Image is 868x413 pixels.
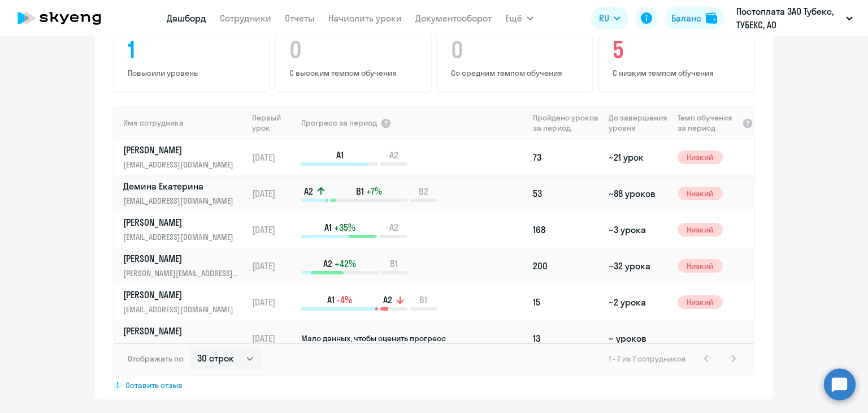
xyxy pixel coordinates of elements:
p: [EMAIL_ADDRESS][DOMAIN_NAME] [123,195,240,207]
p: [PERSON_NAME][EMAIL_ADDRESS][DOMAIN_NAME] [123,267,240,279]
span: Низкий [678,150,723,164]
h4: 5 [613,36,744,63]
td: ~2 урока [604,284,672,320]
td: 15 [528,284,604,320]
p: [EMAIL_ADDRESS][DOMAIN_NAME] [123,339,240,352]
p: [EMAIL_ADDRESS][DOMAIN_NAME] [123,231,240,243]
p: [PERSON_NAME] [123,325,240,337]
span: 1 - 7 из 7 сотрудников [609,354,686,364]
span: Низкий [678,223,723,236]
span: B1 [356,185,364,197]
a: Сотрудники [220,12,271,24]
a: [PERSON_NAME][EMAIL_ADDRESS][DOMAIN_NAME] [123,289,247,316]
a: [PERSON_NAME][EMAIL_ADDRESS][DOMAIN_NAME] [123,216,247,243]
span: A1 [327,294,335,306]
span: B1 [419,294,427,306]
p: Демина Екатерина [123,180,240,192]
p: [PERSON_NAME] [123,216,240,229]
img: balance [706,12,717,24]
td: 73 [528,139,604,175]
span: Низкий [678,259,723,273]
td: [DATE] [248,248,300,284]
span: +7% [366,185,382,197]
td: 200 [528,248,604,284]
p: С низким темпом обучения [613,68,744,78]
span: +42% [335,257,356,270]
span: Низкий [678,187,723,200]
span: Оставить отзыв [125,380,183,390]
td: [DATE] [248,320,300,356]
span: +35% [334,221,355,234]
p: [PERSON_NAME] [123,252,240,265]
td: [DATE] [248,212,300,248]
td: ~ уроков [604,320,672,356]
span: A2 [323,257,332,270]
span: A2 [383,294,392,306]
p: [PERSON_NAME] [123,144,240,156]
span: Низкий [678,295,723,309]
p: [EMAIL_ADDRESS][DOMAIN_NAME] [123,303,240,316]
td: [DATE] [248,175,300,212]
a: [PERSON_NAME][PERSON_NAME][EMAIL_ADDRESS][DOMAIN_NAME] [123,252,247,279]
td: 168 [528,212,604,248]
span: RU [599,11,609,25]
span: Прогресс за период [301,118,377,128]
span: A1 [324,221,332,234]
a: Демина Екатерина[EMAIL_ADDRESS][DOMAIN_NAME] [123,180,247,207]
th: Первый урок [248,106,300,139]
td: [DATE] [248,139,300,175]
button: Ещё [505,7,533,29]
td: [DATE] [248,284,300,320]
td: ~88 уроков [604,175,672,212]
span: B2 [419,185,428,197]
h4: 1 [128,36,259,63]
div: Баланс [671,11,701,25]
td: ~3 урока [604,212,672,248]
span: A2 [389,221,398,234]
button: Балансbalance [665,7,724,29]
td: ~21 урок [604,139,672,175]
th: Пройдено уроков за период [528,106,604,139]
p: Постоплата ЗАО Тубекс, ТУБЕКС, АО [736,5,841,32]
a: Начислить уроки [328,12,402,24]
span: Отображать по: [128,354,185,364]
p: Повысили уровень [128,68,259,78]
td: 13 [528,320,604,356]
td: 53 [528,175,604,212]
a: Дашборд [167,12,206,24]
span: Мало данных, чтобы оценить прогресс [301,333,446,343]
span: -4% [337,294,352,306]
th: До завершения уровня [604,106,672,139]
a: [PERSON_NAME][EMAIL_ADDRESS][DOMAIN_NAME] [123,325,247,352]
span: Ещё [505,11,522,25]
button: Постоплата ЗАО Тубекс, ТУБЕКС, АО [731,5,858,32]
p: [EMAIL_ADDRESS][DOMAIN_NAME] [123,158,240,171]
span: A2 [389,149,398,161]
span: A2 [304,185,313,197]
span: A1 [336,149,344,161]
p: [PERSON_NAME] [123,289,240,301]
button: RU [591,7,628,29]
td: ~32 урока [604,248,672,284]
th: Имя сотрудника [114,106,248,139]
span: Темп обучения за период [678,113,739,133]
span: B1 [390,257,398,270]
a: Отчеты [285,12,315,24]
a: Документооборот [415,12,492,24]
a: [PERSON_NAME][EMAIL_ADDRESS][DOMAIN_NAME] [123,144,247,171]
